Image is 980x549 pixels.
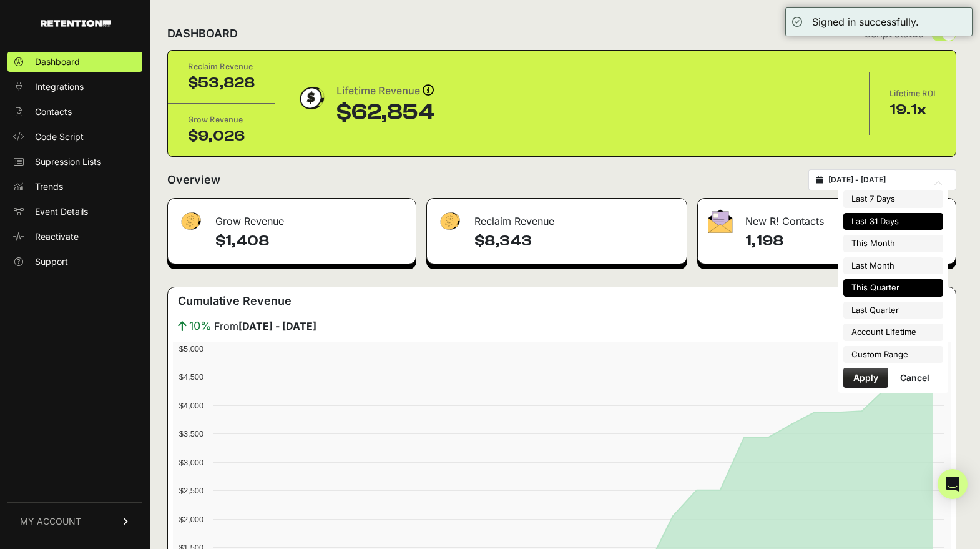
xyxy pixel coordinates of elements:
[167,25,238,42] h2: DASHBOARD
[178,292,292,310] h3: Cumulative Revenue
[215,231,406,251] h4: $1,408
[7,202,142,222] a: Event Details
[336,100,434,125] div: $62,854
[35,230,79,243] span: Reactivate
[938,469,968,499] div: Open Intercom Messenger
[238,320,316,332] strong: [DATE] - [DATE]
[178,209,203,234] img: fa-dollar-13500eef13a19c4ab2b9ed9ad552e47b0d9fc28b02b83b90ba0e00f96d6372e9.png
[812,14,919,29] div: Signed in successfully.
[214,319,316,334] span: From
[35,56,80,68] span: Dashboard
[437,209,462,234] img: fa-dollar-13500eef13a19c4ab2b9ed9ad552e47b0d9fc28b02b83b90ba0e00f96d6372e9.png
[890,368,939,388] button: Cancel
[35,205,88,218] span: Event Details
[843,302,943,319] li: Last Quarter
[708,209,733,233] img: fa-envelope-19ae18322b30453b285274b1b8af3d052b27d846a4fbe8435d1a52b978f639a2.png
[179,515,203,524] text: $2,000
[35,131,84,143] span: Code Script
[188,126,255,146] div: $9,026
[35,81,84,93] span: Integrations
[7,502,142,540] a: MY ACCOUNT
[20,515,81,528] span: MY ACCOUNT
[7,52,142,72] a: Dashboard
[7,127,142,147] a: Code Script
[843,324,943,341] li: Account Lifetime
[843,190,943,208] li: Last 7 Days
[35,156,101,168] span: Supression Lists
[843,346,943,364] li: Custom Range
[35,181,63,193] span: Trends
[7,227,142,247] a: Reactivate
[179,429,203,438] text: $3,500
[745,231,946,251] h4: 1,198
[295,82,326,114] img: dollar-coin-05c43ed7efb7bc0c12610022525b4bbbb207c7efeef5aecc26f025e68dcafac9.png
[889,87,936,100] div: Lifetime ROI
[843,235,943,252] li: This Month
[7,177,142,197] a: Trends
[474,231,676,251] h4: $8,343
[179,344,203,354] text: $5,000
[188,73,255,93] div: $53,828
[35,255,68,268] span: Support
[179,486,203,495] text: $2,500
[179,372,203,382] text: $4,500
[35,106,72,118] span: Contacts
[843,279,943,297] li: This Quarter
[189,317,212,335] span: 10%
[7,102,142,122] a: Contacts
[336,82,434,100] div: Lifetime Revenue
[427,199,686,236] div: Reclaim Revenue
[843,368,888,388] button: Apply
[179,458,203,467] text: $3,000
[179,401,203,410] text: $4,000
[7,252,142,272] a: Support
[843,257,943,275] li: Last Month
[889,100,936,120] div: 19.1x
[7,152,142,172] a: Supression Lists
[7,77,142,97] a: Integrations
[188,61,255,73] div: Reclaim Revenue
[843,213,943,230] li: Last 31 Days
[698,199,956,236] div: New R! Contacts
[167,171,220,189] h2: Overview
[188,114,255,126] div: Grow Revenue
[168,199,416,236] div: Grow Revenue
[41,20,111,27] img: Retention.com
